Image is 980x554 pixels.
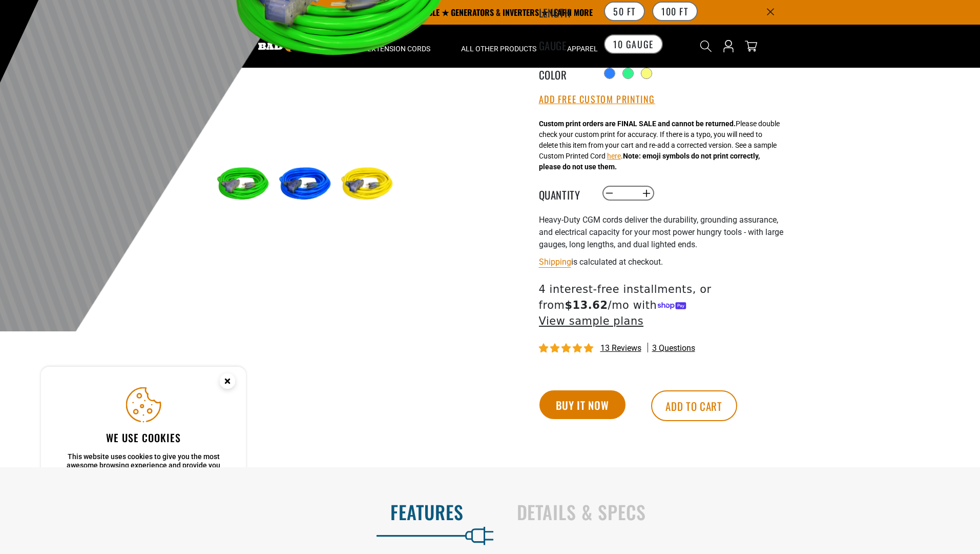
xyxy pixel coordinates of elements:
[539,94,655,105] button: Add Free Custom Printing
[213,156,273,215] img: neon green
[539,215,783,249] span: Heavy-Duty CGM cords deliver the durability, grounding assurance, and electrical capacity for you...
[539,37,590,51] legend: Gauge
[539,5,590,18] legend: Length
[22,501,464,523] h2: Features
[539,257,571,267] a: Shipping
[517,501,959,523] h2: Details & Specs
[539,255,790,269] div: is calculated at checkout.
[652,343,695,354] span: 3 questions
[600,343,641,353] span: 13 reviews
[651,390,737,421] button: Add to cart
[539,152,760,171] strong: Note: emoji symbols do not print correctly, please do not use them.
[539,390,625,419] button: Buy it now
[539,344,595,353] span: 4.92 stars
[539,187,590,200] label: Quantity
[652,2,698,21] label: 100 FT
[539,67,590,80] legend: Color
[275,156,335,215] img: blue
[604,34,663,54] label: 10 Gauge
[604,2,645,21] label: 50 FT
[539,118,780,172] div: Please double check your custom print for accuracy. If there is a typo, you will need to delete t...
[607,151,621,162] button: here
[539,120,736,128] strong: Custom print orders are FINAL SALE and cannot be returned.
[337,156,397,215] img: yellow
